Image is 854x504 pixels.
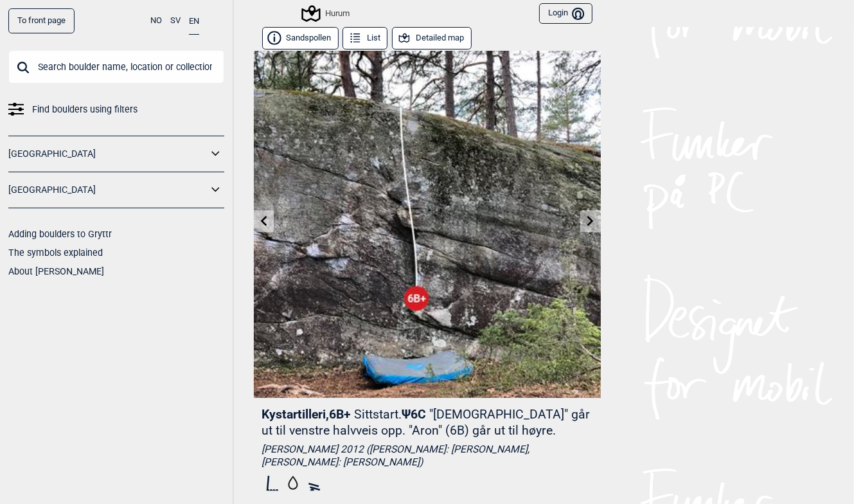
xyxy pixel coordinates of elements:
button: SV [170,8,181,33]
button: Sandspollen [262,27,339,50]
div: Hurum [303,6,350,21]
span: Ψ 6C [262,407,591,438]
a: Adding boulders to Gryttr [8,229,112,239]
a: The symbols explained [8,248,103,258]
a: About [PERSON_NAME] [8,266,104,276]
input: Search boulder name, location or collection [8,50,224,84]
p: "[DEMOGRAPHIC_DATA]" går ut til venstre halvveis opp. "Aron" (6B) går ut til høyre. [262,407,591,438]
p: Sittstart. [355,407,402,422]
button: Login [539,3,592,24]
span: Find boulders using filters [32,100,138,119]
button: EN [189,8,199,35]
div: [PERSON_NAME] 2012 ([PERSON_NAME]: [PERSON_NAME], [PERSON_NAME]: [PERSON_NAME]) [262,443,592,469]
img: Kystartilleri 211113 [254,51,601,398]
a: [GEOGRAPHIC_DATA] [8,145,208,163]
button: List [342,27,387,50]
a: To front page [8,8,75,33]
a: [GEOGRAPHIC_DATA] [8,181,208,199]
button: Detailed map [392,27,472,50]
span: Kystartilleri , 6B+ [262,407,351,422]
button: NO [150,8,162,33]
a: Find boulders using filters [8,100,224,119]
